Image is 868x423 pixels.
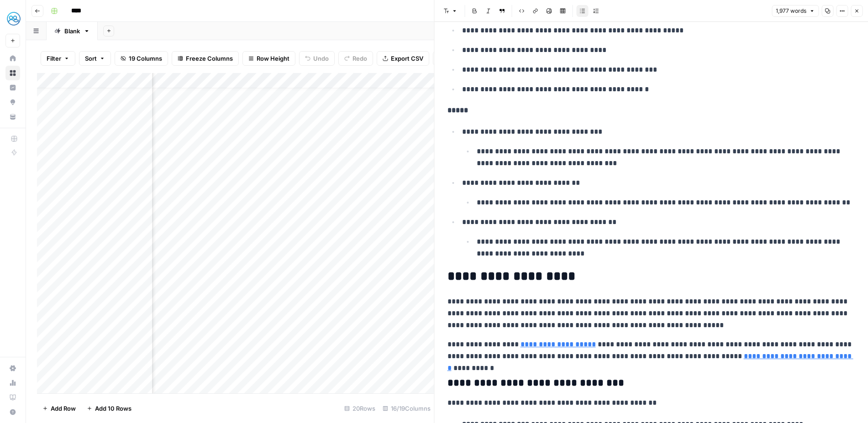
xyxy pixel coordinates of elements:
span: Filter [47,54,61,63]
button: Export CSV [377,51,429,66]
button: Redo [338,51,373,66]
span: Export CSV [391,54,423,63]
button: 19 Columns [115,51,168,66]
button: Row Height [242,51,295,66]
a: Learning Hub [5,390,20,405]
span: Sort [85,54,97,63]
a: Your Data [5,110,20,124]
span: Row Height [257,54,289,63]
div: Blank [64,26,80,36]
button: Add 10 Rows [81,401,137,416]
a: Settings [5,361,20,376]
button: Help + Support [5,405,20,419]
button: Workspace: MyHealthTeam [5,7,20,30]
button: Undo [299,51,335,66]
a: Blank [47,22,98,40]
span: Undo [313,54,329,63]
button: 1,977 words [772,5,819,17]
a: Browse [5,66,20,80]
button: Sort [79,51,111,66]
img: MyHealthTeam Logo [5,10,22,27]
span: Add 10 Rows [95,404,132,413]
button: Freeze Columns [172,51,239,66]
a: Home [5,51,20,66]
span: 19 Columns [129,54,162,63]
button: Add Row [37,401,81,416]
span: Add Row [51,404,76,413]
span: Freeze Columns [186,54,233,63]
a: Usage [5,376,20,390]
div: 20 Rows [341,401,379,416]
a: Insights [5,80,20,95]
button: Filter [41,51,75,66]
a: Opportunities [5,95,20,110]
div: 16/19 Columns [379,401,434,416]
span: Redo [352,54,367,63]
span: 1,977 words [776,7,806,15]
